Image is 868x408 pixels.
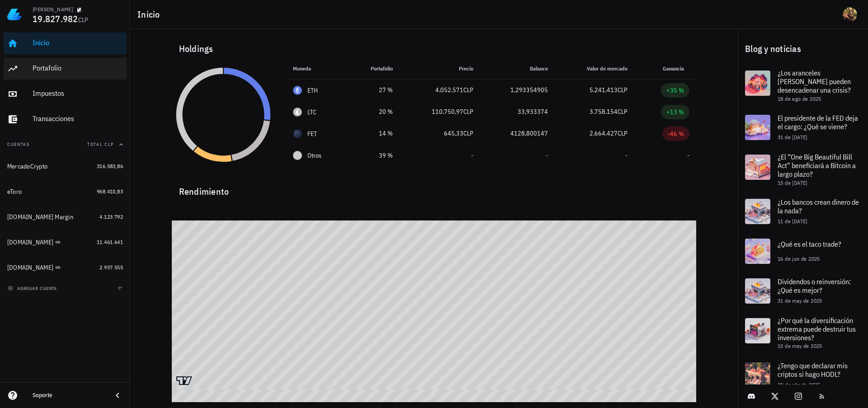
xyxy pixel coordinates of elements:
div: Blog y noticias [738,34,868,63]
div: LTC [307,108,317,117]
span: 18 de ago de 2025 [778,95,821,102]
div: Transacciones [33,114,123,123]
a: ¿Tengo que declarar mis criptos si hago HODL? 30 de abr de 2025 [738,355,868,395]
span: CLP [618,108,627,116]
span: 110.750,97 [432,108,463,116]
div: -46 % [668,129,684,138]
div: 33,933374 [488,107,548,117]
span: ¿Tengo que declarar mis criptos si hago HODL? [778,361,848,379]
a: [DOMAIN_NAME] Margin 4.123.792 [4,206,127,228]
span: CLP [618,129,627,137]
span: 15 de [DATE] [778,179,807,186]
span: 31 de may de 2025 [778,297,822,304]
span: ¿Los aranceles [PERSON_NAME] pueden desencadenar una crisis? [778,68,851,94]
button: agregar cuenta [5,284,61,293]
div: 27 % [354,85,393,95]
span: 16 de jun de 2025 [778,255,820,262]
span: 2.957.555 [99,264,123,271]
div: eToro [7,188,22,196]
span: - [687,151,689,159]
span: ¿Por qué la diversificación extrema puede destruir tus inversiones? [778,316,856,342]
span: ¿El “One Big Beautiful Bill Act” beneficiará a Bitcoin a largo plazo? [778,152,856,178]
div: avatar [843,7,857,22]
span: 31 de [DATE] [778,134,807,141]
th: Valor de mercado [555,58,634,80]
a: ¿El “One Big Beautiful Bill Act” beneficiará a Bitcoin a largo plazo? 15 de [DATE] [738,147,868,192]
div: Impuestos [33,89,123,98]
div: Holdings [172,34,697,63]
span: 5.241.413 [590,86,618,94]
a: [DOMAIN_NAME] 11.461.641 [4,231,127,253]
th: Moneda [286,58,348,80]
div: [DOMAIN_NAME] [7,264,53,272]
span: CLP [463,86,473,94]
a: Portafolio [4,58,127,80]
div: 39 % [354,151,393,160]
div: Inicio [33,38,123,47]
a: ¿Los bancos crean dinero de la nada? 11 de [DATE] [738,192,868,231]
span: - [471,151,473,159]
a: Inicio [4,33,127,54]
div: 14 % [354,129,393,138]
a: Dividendos o reinversión: ¿Qué es mejor? 31 de may de 2025 [738,271,868,311]
div: 20 % [354,107,393,117]
span: CLP [618,86,627,94]
a: ¿Por qué la diversificación extrema puede destruir tus inversiones? 15 de may de 2025 [738,311,868,355]
span: agregar cuenta [9,286,57,291]
a: El presidente de la FED deja el cargo: ¿Qué se viene? 31 de [DATE] [738,108,868,147]
span: ¿Los bancos crean dinero de la nada? [778,197,859,215]
span: 645,33 [444,129,463,137]
span: Otros [307,151,321,160]
h1: Inicio [137,7,164,22]
a: [DOMAIN_NAME] 2.957.555 [4,257,127,278]
span: Total CLP [87,141,114,147]
th: Balance [481,58,555,80]
div: [DOMAIN_NAME] [7,239,53,246]
span: 4.123.792 [99,213,123,220]
div: FET [307,129,317,138]
span: El presidente de la FED deja el cargo: ¿Qué se viene? [778,113,858,131]
div: 1,293354905 [488,85,548,95]
span: CLP [78,16,89,24]
span: ¿Qué es el taco trade? [778,239,841,249]
span: - [546,151,548,159]
span: 11.461.641 [97,239,123,245]
div: [PERSON_NAME] [33,6,73,13]
th: Portafolio [347,58,400,80]
span: 3.758.154 [590,108,618,116]
a: Charting by TradingView [176,376,192,385]
div: [DOMAIN_NAME] Margin [7,213,73,221]
div: FET-icon [293,129,302,138]
span: 11 de [DATE] [778,218,807,225]
img: LedgiFi [7,7,22,22]
div: +13 % [666,108,684,117]
div: ETH-icon [293,86,302,95]
a: ¿Qué es el taco trade? 16 de jun de 2025 [738,231,868,271]
span: CLP [463,129,473,137]
span: - [625,151,627,159]
span: 19.827.982 [33,13,78,25]
span: 15 de may de 2025 [778,342,822,349]
span: Ganancia [663,65,689,72]
span: 316.583,86 [97,163,123,169]
div: LTC-icon [293,108,302,117]
div: Soporte [33,392,105,399]
a: Impuestos [4,83,127,105]
button: CuentasTotal CLP [4,134,127,155]
div: 4128,800147 [488,129,548,138]
span: Dividendos o reinversión: ¿Qué es mejor? [778,277,851,295]
span: 968.410,83 [97,188,123,195]
a: eToro 968.410,83 [4,181,127,202]
th: Precio [400,58,481,80]
a: ¿Los aranceles [PERSON_NAME] pueden desencadenar una crisis? 18 de ago de 2025 [738,63,868,108]
a: MercadoCrypto 316.583,86 [4,155,127,177]
span: 2.664.427 [590,129,618,137]
div: MercadoCrypto [7,163,47,170]
div: +35 % [666,86,684,95]
span: CLP [463,108,473,116]
div: Portafolio [33,64,123,72]
a: Transacciones [4,108,127,130]
span: 4.052.571 [435,86,463,94]
div: Rendimiento [172,177,697,199]
div: ETH [307,86,318,95]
